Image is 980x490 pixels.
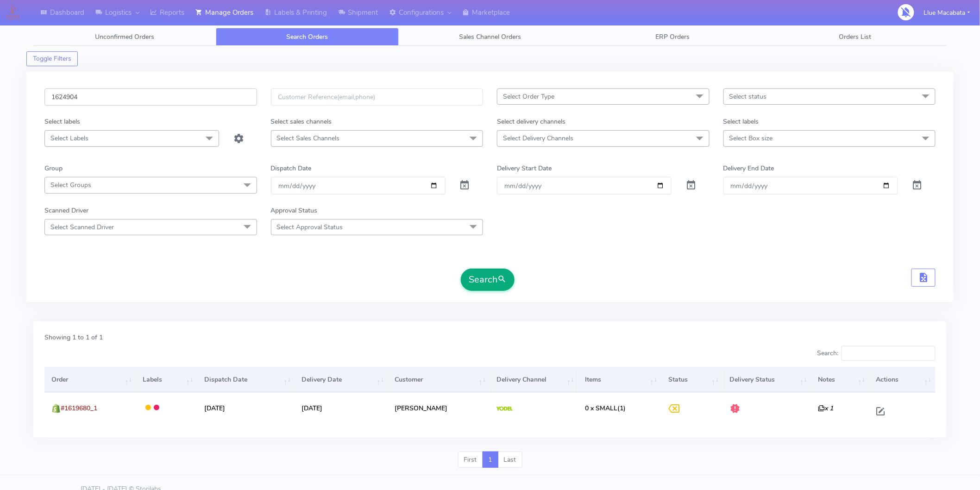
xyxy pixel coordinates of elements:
[51,404,61,413] img: shopify.png
[490,367,578,392] th: Delivery Channel: activate to sort column ascending
[461,269,515,291] button: Search
[287,32,328,41] span: Search Orders
[503,92,554,101] span: Select Order Type
[44,163,63,173] label: Group
[585,404,626,413] span: (1)
[50,223,114,232] span: Select Scanned Driver
[585,404,617,413] span: 0 x SMALL
[277,223,343,232] span: Select Approval Status
[44,333,103,342] label: Showing 1 to 1 of 1
[818,404,834,413] i: x 1
[50,134,88,143] span: Select Labels
[277,134,340,143] span: Select Sales Channels
[271,163,312,173] label: Dispatch Date
[578,367,661,392] th: Items: activate to sort column ascending
[295,392,388,423] td: [DATE]
[459,32,521,41] span: Sales Channel Orders
[50,181,91,189] span: Select Groups
[483,452,498,468] a: 1
[869,367,936,392] th: Actions: activate to sort column ascending
[729,92,767,101] span: Select status
[61,404,97,413] span: #1619680_1
[723,163,774,173] label: Delivery End Date
[496,407,513,411] img: Yodel
[655,32,690,41] span: ERP Orders
[503,134,573,143] span: Select Delivery Channels
[723,117,759,126] label: Select labels
[811,367,869,392] th: Notes: activate to sort column ascending
[95,32,154,41] span: Unconfirmed Orders
[136,367,197,392] th: Labels: activate to sort column ascending
[839,32,872,41] span: Orders List
[44,367,136,392] th: Order: activate to sort column ascending
[26,51,78,66] button: Toggle Filters
[723,367,811,392] th: Delivery Status: activate to sort column ascending
[197,367,295,392] th: Dispatch Date: activate to sort column ascending
[44,206,88,215] label: Scanned Driver
[917,3,977,22] button: Llue Macabata
[33,28,947,46] ul: Tabs
[44,117,80,126] label: Select labels
[388,367,490,392] th: Customer: activate to sort column ascending
[497,163,552,173] label: Delivery Start Date
[271,206,318,215] label: Approval Status
[271,88,484,106] input: Customer Reference(email,phone)
[817,346,936,361] label: Search:
[295,367,388,392] th: Delivery Date: activate to sort column ascending
[44,88,257,106] input: Order Id
[271,117,332,126] label: Select sales channels
[842,346,936,361] input: Search:
[197,392,295,423] td: [DATE]
[729,134,773,143] span: Select Box size
[661,367,723,392] th: Status: activate to sort column ascending
[388,392,490,423] td: [PERSON_NAME]
[497,117,565,126] label: Select delivery channels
